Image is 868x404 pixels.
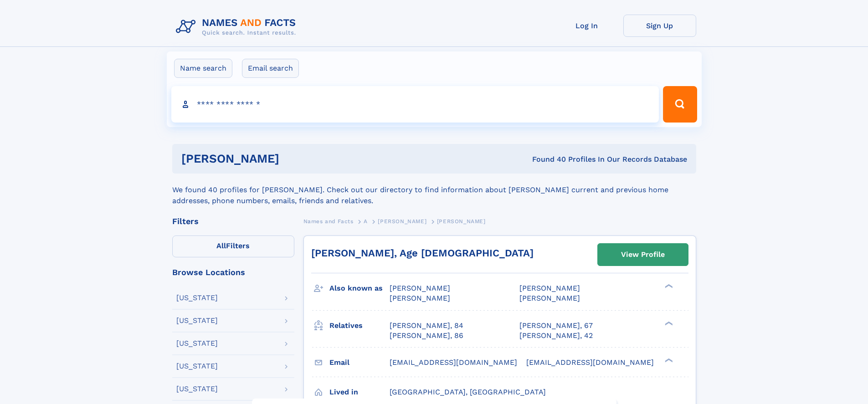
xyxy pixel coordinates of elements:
[172,235,294,257] label: Filters
[406,154,687,164] div: Found 40 Profiles In Our Records Database
[390,294,450,302] span: [PERSON_NAME]
[621,244,665,265] div: View Profile
[519,294,580,302] span: [PERSON_NAME]
[390,321,463,331] a: [PERSON_NAME], 84
[172,174,696,206] div: We found 40 profiles for [PERSON_NAME]. Check out our directory to find information about [PERSON...
[303,215,354,227] a: Names and Facts
[378,218,426,225] span: [PERSON_NAME]
[378,215,426,227] a: [PERSON_NAME]
[329,281,390,296] h3: Also known as
[519,284,580,292] span: [PERSON_NAME]
[176,363,218,370] div: [US_STATE]
[172,217,294,225] div: Filters
[329,355,390,370] h3: Email
[176,340,218,347] div: [US_STATE]
[172,268,294,276] div: Browse Locations
[598,244,688,266] a: View Profile
[364,218,368,225] span: A
[329,318,390,333] h3: Relatives
[663,86,697,123] button: Search Button
[176,317,218,324] div: [US_STATE]
[172,15,303,39] img: Logo Names and Facts
[364,215,368,227] a: A
[174,59,232,78] label: Name search
[437,218,486,225] span: [PERSON_NAME]
[550,15,623,37] a: Log In
[390,331,463,341] a: [PERSON_NAME], 86
[526,358,654,367] span: [EMAIL_ADDRESS][DOMAIN_NAME]
[663,320,673,326] div: ❯
[216,241,226,250] span: All
[663,357,673,363] div: ❯
[311,247,534,259] a: [PERSON_NAME], Age [DEMOGRAPHIC_DATA]
[242,59,299,78] label: Email search
[519,321,593,331] a: [PERSON_NAME], 67
[181,153,406,164] h1: [PERSON_NAME]
[663,283,673,289] div: ❯
[623,15,696,37] a: Sign Up
[390,358,517,367] span: [EMAIL_ADDRESS][DOMAIN_NAME]
[171,86,659,123] input: search input
[519,331,593,341] a: [PERSON_NAME], 42
[176,294,218,302] div: [US_STATE]
[176,385,218,393] div: [US_STATE]
[390,284,450,292] span: [PERSON_NAME]
[390,388,546,396] span: [GEOGRAPHIC_DATA], [GEOGRAPHIC_DATA]
[329,384,390,400] h3: Lived in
